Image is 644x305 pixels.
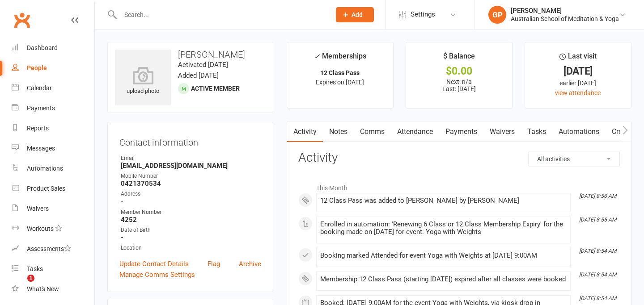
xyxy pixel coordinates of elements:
[287,121,323,142] a: Activity
[27,104,55,112] div: Payments
[27,44,58,51] div: Dashboard
[12,58,94,78] a: People
[121,208,261,217] div: Member Number
[354,121,391,142] a: Comms
[12,98,94,118] a: Payments
[27,205,49,212] div: Waivers
[320,197,567,205] div: 12 Class Pass was added to [PERSON_NAME] by [PERSON_NAME]
[121,198,261,206] strong: -
[121,226,261,234] div: Date of Birth
[9,275,30,296] iframe: Intercom live chat
[12,179,94,199] a: Product Sales
[320,221,567,236] div: Enrolled in automation: 'Renewing 6 Class or 12 Class Membership Expiry' for the booking made on ...
[121,162,261,170] strong: [EMAIL_ADDRESS][DOMAIN_NAME]
[119,134,261,147] h3: Contact information
[336,7,374,22] button: Add
[323,121,354,142] a: Notes
[27,84,52,92] div: Calendar
[521,121,552,142] a: Tasks
[298,179,620,193] li: This Month
[443,50,475,67] div: $ Balance
[27,285,59,292] div: What's New
[555,89,601,96] a: view attendance
[191,85,240,92] span: Active member
[533,67,623,76] div: [DATE]
[314,50,366,67] div: Memberships
[121,154,261,163] div: Email
[178,71,219,79] time: Added [DATE]
[118,8,324,21] input: Search...
[12,259,94,279] a: Tasks
[439,121,483,142] a: Payments
[12,78,94,98] a: Calendar
[11,9,33,31] a: Clubworx
[27,165,63,172] div: Automations
[12,199,94,219] a: Waivers
[121,216,261,224] strong: 4252
[178,61,228,69] time: Activated [DATE]
[27,265,43,272] div: Tasks
[239,259,261,269] a: Archive
[121,190,261,198] div: Address
[12,118,94,138] a: Reports
[27,64,47,71] div: People
[559,50,597,67] div: Last visit
[27,125,49,132] div: Reports
[579,217,616,223] i: [DATE] 8:55 AM
[121,172,261,180] div: Mobile Number
[511,15,619,23] div: Australian School of Meditation & Yoga
[12,38,94,58] a: Dashboard
[12,159,94,179] a: Automations
[579,272,616,278] i: [DATE] 8:54 AM
[27,185,65,192] div: Product Sales
[12,239,94,259] a: Assessments
[483,121,521,142] a: Waivers
[414,78,504,92] p: Next: n/a Last: [DATE]
[121,234,261,242] strong: -
[320,276,567,283] div: Membership 12 Class Pass (starting [DATE]) expired after all classes were booked
[320,69,360,76] strong: 12 Class Pass
[119,259,189,269] a: Update Contact Details
[391,121,439,142] a: Attendance
[115,50,266,59] h3: [PERSON_NAME]
[488,6,506,24] div: GP
[320,252,567,259] div: Booking marked Attended for event Yoga with Weights at [DATE] 9:00AM
[12,138,94,159] a: Messages
[27,145,55,152] div: Messages
[208,259,220,269] a: Flag
[119,269,195,280] a: Manage Comms Settings
[27,245,71,252] div: Assessments
[533,78,623,88] div: earlier [DATE]
[552,121,606,142] a: Automations
[314,52,320,61] i: ✓
[298,151,620,165] h3: Activity
[511,7,619,15] div: [PERSON_NAME]
[115,67,171,96] div: upload photo
[316,79,364,86] span: Expires on [DATE]
[121,244,261,252] div: Location
[411,4,435,25] span: Settings
[414,67,504,76] div: $0.00
[12,219,94,239] a: Workouts
[12,279,94,299] a: What's New
[27,275,34,282] span: 1
[579,193,616,199] i: [DATE] 8:56 AM
[352,11,363,18] span: Add
[579,248,616,254] i: [DATE] 8:54 AM
[579,295,616,301] i: [DATE] 8:54 AM
[27,225,54,232] div: Workouts
[121,180,261,188] strong: 0421370534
